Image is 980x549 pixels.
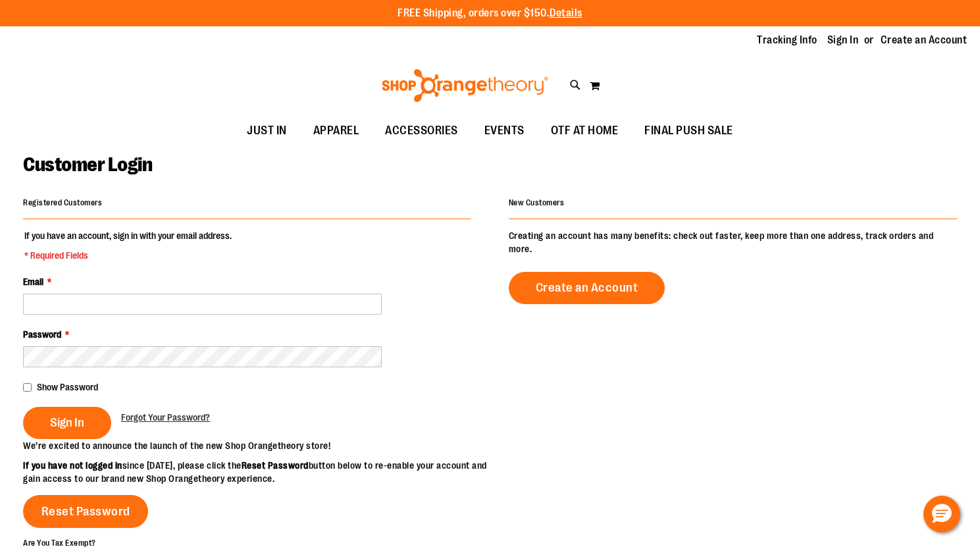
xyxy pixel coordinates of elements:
legend: If you have an account, sign in with your email address. [23,229,233,262]
a: Create an Account [881,33,967,47]
span: Show Password [37,382,98,392]
a: Sign In [827,33,859,47]
span: Forgot Your Password? [121,412,210,423]
span: ACCESSORIES [385,116,458,145]
span: EVENTS [484,116,525,145]
button: Hello, have a question? Let’s chat. [923,496,960,533]
span: Email [23,276,43,287]
span: FINAL PUSH SALE [644,116,733,145]
span: * Required Fields [24,249,232,262]
a: Forgot Your Password? [121,411,210,424]
a: JUST IN [234,116,300,146]
p: Creating an account has many benefits: check out faster, keep more than one address, track orders... [509,229,957,255]
span: JUST IN [247,116,287,145]
span: Password [23,329,61,340]
span: APPAREL [313,116,359,145]
strong: Are You Tax Exempt? [23,538,96,547]
a: Tracking Info [757,33,817,47]
strong: New Customers [509,198,565,207]
a: Details [550,7,582,19]
span: OTF AT HOME [551,116,619,145]
p: since [DATE], please click the button below to re-enable your account and gain access to our bran... [23,459,490,485]
a: EVENTS [471,116,538,146]
a: FINAL PUSH SALE [631,116,746,146]
a: OTF AT HOME [538,116,632,146]
span: Reset Password [41,504,130,519]
a: APPAREL [300,116,373,146]
strong: Registered Customers [23,198,102,207]
button: Sign In [23,407,111,439]
strong: If you have not logged in [23,460,122,471]
p: FREE Shipping, orders over $150. [398,6,582,21]
img: Shop Orangetheory [380,69,550,102]
strong: Reset Password [242,460,309,471]
span: Customer Login [23,153,152,176]
p: We’re excited to announce the launch of the new Shop Orangetheory store! [23,439,490,452]
span: Create an Account [536,280,638,295]
a: Reset Password [23,495,148,528]
span: Sign In [50,415,84,430]
a: ACCESSORIES [372,116,471,146]
a: Create an Account [509,272,665,304]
